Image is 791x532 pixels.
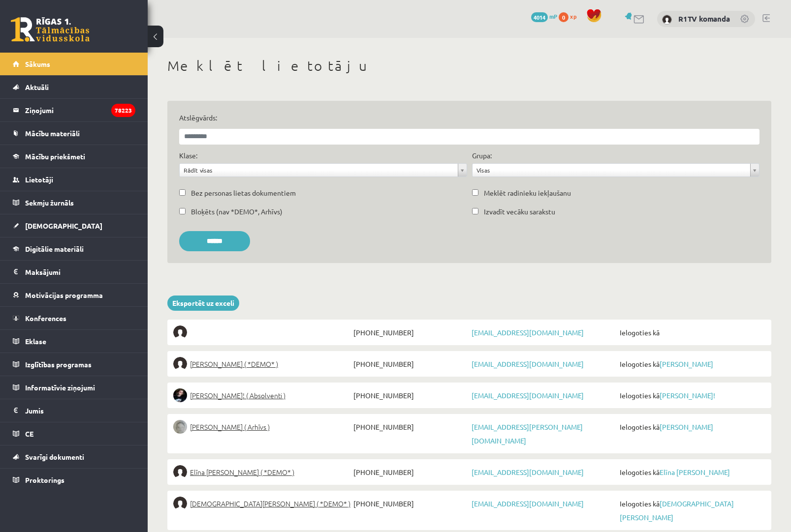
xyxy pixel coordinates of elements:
a: Svarīgi dokumenti [13,445,135,468]
a: Elīna [PERSON_NAME] [660,468,730,476]
span: Lietotāji [25,175,53,184]
img: Sofija Anrio-Karlauska! [173,388,187,402]
span: Ielogoties kā [617,388,765,402]
a: [PERSON_NAME]! [660,391,715,400]
a: Visas [473,164,759,177]
a: 0 xp [559,12,581,20]
label: Bez personas lietas dokumentiem [191,188,296,198]
a: Jumis [13,399,135,422]
label: Izvadīt vecāku sarakstu [484,207,555,217]
span: [PHONE_NUMBER] [351,497,470,510]
span: [PERSON_NAME]! ( Absolventi ) [190,388,285,402]
span: [PHONE_NUMBER] [351,357,470,371]
span: Ielogoties kā [617,465,765,479]
a: [PERSON_NAME] ( Arhīvs ) [173,420,351,434]
img: Lelde Braune [173,420,187,434]
a: [PERSON_NAME] [660,422,713,431]
a: [PERSON_NAME]! ( Absolventi ) [173,388,351,402]
i: 78223 [111,104,135,117]
span: [PHONE_NUMBER] [351,465,470,479]
a: [EMAIL_ADDRESS][DOMAIN_NAME] [472,391,584,400]
img: Elīna Jolanta Bunce [173,465,187,479]
legend: Ziņojumi [25,99,135,121]
span: Izglītības programas [25,360,92,369]
span: Eklase [25,337,46,346]
span: Jumis [25,406,44,415]
a: [EMAIL_ADDRESS][DOMAIN_NAME] [472,328,584,337]
span: [DEMOGRAPHIC_DATA][PERSON_NAME] ( *DEMO* ) [190,497,350,510]
span: Motivācijas programma [25,291,103,299]
span: Ielogoties kā [617,497,765,524]
span: Sākums [25,59,50,68]
span: Elīna [PERSON_NAME] ( *DEMO* ) [190,465,294,479]
label: Klase: [179,150,197,161]
legend: Maksājumi [25,261,135,283]
a: [EMAIL_ADDRESS][DOMAIN_NAME] [472,359,584,368]
a: Digitālie materiāli [13,237,135,260]
a: Rīgas 1. Tālmācības vidusskola [11,17,90,42]
a: [DEMOGRAPHIC_DATA][PERSON_NAME] [620,499,734,522]
a: R1TV komanda [678,14,730,24]
a: [EMAIL_ADDRESS][DOMAIN_NAME] [472,499,584,508]
a: Informatīvie ziņojumi [13,376,135,399]
span: Ielogoties kā [617,357,765,371]
img: R1TV komanda [662,15,672,25]
span: Svarīgi dokumenti [25,452,84,461]
span: [PERSON_NAME] ( Arhīvs ) [190,420,270,434]
span: Proktorings [25,475,64,484]
label: Bloķēts (nav *DEMO*, Arhīvs) [191,207,283,217]
a: Sekmju žurnāls [13,191,135,214]
label: Meklēt radinieku iekļaušanu [484,188,571,198]
span: [PERSON_NAME] ( *DEMO* ) [190,357,278,371]
a: [DEMOGRAPHIC_DATA][PERSON_NAME] ( *DEMO* ) [173,497,351,510]
img: Krista Kristiāna Dumbre [173,497,187,510]
a: Izglītības programas [13,353,135,376]
span: [PHONE_NUMBER] [351,388,470,402]
a: Mācību priekšmeti [13,145,135,168]
a: Ziņojumi78223 [13,99,135,121]
a: Aktuāli [13,76,135,98]
a: [PERSON_NAME] ( *DEMO* ) [173,357,351,371]
a: Sākums [13,53,135,75]
a: Konferences [13,307,135,329]
a: Maksājumi [13,261,135,283]
a: Lietotāji [13,168,135,191]
a: Mācību materiāli [13,122,135,145]
a: Elīna [PERSON_NAME] ( *DEMO* ) [173,465,351,479]
a: Proktorings [13,469,135,491]
span: Sekmju žurnāls [25,198,74,207]
span: Konferences [25,314,66,323]
a: [DEMOGRAPHIC_DATA] [13,214,135,237]
a: 4014 mP [531,12,557,20]
img: Elīna Elizabete Ancveriņa [173,357,187,371]
a: Eksportēt uz exceli [167,296,239,311]
span: [PHONE_NUMBER] [351,325,470,339]
span: Digitālie materiāli [25,244,84,253]
span: CE [25,429,33,438]
span: Ielogoties kā [617,325,765,339]
span: Informatīvie ziņojumi [25,383,95,392]
span: xp [570,12,576,20]
a: [EMAIL_ADDRESS][DOMAIN_NAME] [472,468,584,476]
h1: Meklēt lietotāju [167,58,771,74]
a: Motivācijas programma [13,284,135,306]
span: [DEMOGRAPHIC_DATA] [25,221,102,230]
span: Rādīt visas [184,164,454,177]
span: 4014 [531,12,548,22]
a: [PERSON_NAME] [660,359,713,368]
a: Rādīt visas [180,164,467,177]
span: Mācību materiāli [25,129,80,138]
a: Eklase [13,330,135,353]
span: Visas [476,164,747,177]
label: Atslēgvārds: [179,113,759,123]
span: Ielogoties kā [617,420,765,434]
a: CE [13,422,135,445]
span: Mācību priekšmeti [25,152,85,161]
span: 0 [559,12,569,22]
label: Grupa: [472,150,492,161]
span: Aktuāli [25,83,49,91]
span: [PHONE_NUMBER] [351,420,470,434]
span: mP [549,12,557,20]
a: [EMAIL_ADDRESS][PERSON_NAME][DOMAIN_NAME] [472,422,583,445]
